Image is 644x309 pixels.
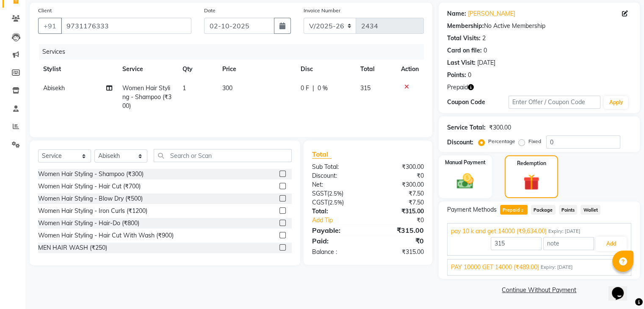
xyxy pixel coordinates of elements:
span: 1 [182,84,186,92]
span: Expiry: [DATE] [548,228,580,235]
span: 2.5% [329,199,342,206]
div: ₹300.00 [489,123,511,132]
span: 300 [222,84,232,92]
div: ( ) [306,198,368,207]
span: SGST [312,190,327,197]
div: Payable: [306,225,368,235]
th: Action [396,60,424,79]
input: Amount [491,237,542,250]
div: Discount: [306,171,368,180]
span: 2.5% [329,190,342,197]
label: Fixed [528,138,541,145]
div: Services [39,44,430,60]
span: Prepaid [500,205,528,215]
div: Points: [447,71,466,80]
label: Manual Payment [445,159,486,166]
div: Balance : [306,248,368,257]
input: note [543,237,594,250]
div: ₹315.00 [368,207,430,216]
div: ₹0 [378,216,430,225]
div: 0 [484,46,487,55]
div: Sub Total: [306,163,368,171]
div: Women Hair Styling - Shampoo (₹300) [38,170,144,179]
span: Prepaid [447,83,468,92]
div: [DATE] [477,58,495,67]
img: _gift.svg [518,172,544,192]
span: Total [312,150,332,159]
span: Wallet [580,205,600,215]
label: Redemption [517,160,546,167]
div: Women Hair Styling - Hair-Do (₹800) [38,219,139,228]
div: ₹300.00 [368,163,430,171]
span: Expiry: [DATE] [541,264,573,271]
div: No Active Membership [447,22,631,30]
div: Card on file: [447,46,482,55]
span: PAY 10000 GET 14000 (₹489.00) [451,263,539,272]
span: 315 [360,84,370,92]
span: Payment Methods [447,205,497,214]
span: Points [559,205,578,215]
label: Percentage [488,138,515,145]
label: Client [38,7,52,14]
div: Women Hair Styling - Iron Curls (₹1200) [38,207,147,215]
button: +91 [38,18,62,34]
div: Women Hair Styling - Blow Dry (₹500) [38,194,143,203]
div: Name: [447,9,466,18]
th: Stylist [38,60,117,79]
div: Women Hair Styling - Hair Cut With Wash (₹900) [38,231,174,240]
iframe: chat widget [608,275,636,301]
a: Add Tip [306,216,378,225]
input: Search by Name/Mobile/Email/Code [61,18,191,34]
div: ₹315.00 [368,248,430,257]
div: Last Visit: [447,58,475,67]
th: Disc [296,60,355,79]
div: Membership: [447,22,484,30]
button: Add [596,237,627,251]
input: Search or Scan [154,149,292,162]
span: | [312,84,314,93]
span: 0 F [301,84,309,93]
span: Package [531,205,556,215]
div: 0 [468,71,471,80]
label: Date [204,7,216,14]
div: ₹7.50 [368,189,430,198]
div: Total: [306,207,368,216]
th: Total [355,60,396,79]
div: Service Total: [447,123,486,132]
a: Continue Without Payment [440,286,638,295]
span: CGST [312,199,328,206]
div: Women Hair Styling - Hair Cut (₹700) [38,182,141,191]
div: ₹0 [368,236,430,246]
div: ₹300.00 [368,180,430,189]
div: ₹315.00 [368,225,430,235]
span: Women Hair Styling - Shampoo (₹300) [122,84,171,110]
span: 2 [520,208,525,213]
a: [PERSON_NAME] [468,9,515,18]
label: Invoice Number [304,7,340,14]
th: Qty [177,60,218,79]
div: ( ) [306,189,368,198]
input: Enter Offer / Coupon Code [509,96,601,109]
img: _cash.svg [451,171,479,191]
div: Coupon Code [447,98,509,107]
div: ₹7.50 [368,198,430,207]
div: ₹0 [368,171,430,180]
div: Total Visits: [447,34,481,43]
span: pay 10 k and get 14000 (₹9,634.00) [451,227,547,236]
div: Paid: [306,236,368,246]
th: Service [117,60,177,79]
div: Net: [306,180,368,189]
th: Price [217,60,296,79]
div: Discount: [447,138,473,147]
span: Abisekh [43,84,65,92]
div: MEN HAIR WASH (₹250) [38,243,107,252]
span: 0 % [318,84,328,93]
div: 2 [482,34,486,43]
button: Apply [604,96,628,109]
